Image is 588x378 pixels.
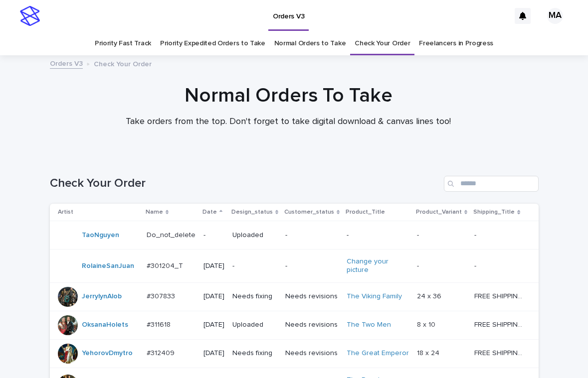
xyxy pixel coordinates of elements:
[147,347,177,358] p: #312409
[417,229,421,240] p: -
[95,32,151,55] a: Priority Fast Track
[50,57,83,69] a: Orders V3
[232,292,277,301] p: Needs fixing
[232,321,277,329] p: Uploaded
[473,207,515,218] p: Shipping_Title
[231,207,273,218] p: Design_status
[160,32,265,55] a: Priority Expedited Orders to Take
[89,117,488,127] p: Take orders from the top. Don't forget to take digital download & canvas lines too!
[94,58,152,69] p: Check Your Order
[44,84,533,108] h1: Normal Orders To Take
[285,231,339,240] p: -
[82,231,119,240] a: TaoNguyen
[547,8,563,24] div: MA
[419,32,493,55] a: Freelancers in Progress
[347,321,391,329] a: The Two Men
[232,262,277,270] p: -
[285,292,339,301] p: Needs revisions
[474,347,524,358] p: FREE SHIPPING - preview in 1-2 business days, after your approval delivery will take 5-10 b.d.
[474,290,524,301] p: FREE SHIPPING - preview in 1-2 business days, after your approval delivery will take 5-10 b.d., l...
[474,229,478,240] p: -
[347,257,409,274] a: Change your picture
[58,207,73,218] p: Artist
[347,292,402,301] a: The Viking Family
[284,207,334,218] p: Customer_status
[347,231,409,240] p: -
[232,231,277,240] p: Uploaded
[417,260,421,270] p: -
[416,207,462,218] p: Product_Variant
[82,292,122,301] a: JerrylynAlob
[346,207,385,218] p: Product_Title
[355,32,410,55] a: Check Your Order
[203,231,224,240] p: -
[285,349,339,358] p: Needs revisions
[82,321,128,329] a: OksanaHolets
[285,262,339,270] p: -
[203,262,224,270] p: [DATE]
[147,229,197,240] p: Do_not_delete
[50,339,539,368] tr: YehorovDmytro #312409#312409 [DATE]Needs fixingNeeds revisionsThe Great Emperor 18 x 2418 x 24 FR...
[417,319,437,329] p: 8 x 10
[474,319,524,329] p: FREE SHIPPING - preview in 1-2 business days, after your approval delivery will take 5-10 b.d.
[203,292,224,301] p: [DATE]
[50,176,440,191] h1: Check Your Order
[82,262,134,270] a: RolaineSanJuan
[147,260,185,270] p: #301204_T
[274,32,346,55] a: Normal Orders to Take
[203,321,224,329] p: [DATE]
[50,250,539,283] tr: RolaineSanJuan #301204_T#301204_T [DATE]--Change your picture -- --
[203,349,224,358] p: [DATE]
[147,319,173,329] p: #311618
[50,311,539,339] tr: OksanaHolets #311618#311618 [DATE]UploadedNeeds revisionsThe Two Men 8 x 108 x 10 FREE SHIPPING -...
[474,260,478,270] p: -
[50,282,539,311] tr: JerrylynAlob #307833#307833 [DATE]Needs fixingNeeds revisionsThe Viking Family 24 x 3624 x 36 FRE...
[202,207,217,218] p: Date
[444,176,539,192] input: Search
[417,290,443,301] p: 24 x 36
[232,349,277,358] p: Needs fixing
[50,221,539,250] tr: TaoNguyen Do_not_deleteDo_not_delete -Uploaded---- --
[285,321,339,329] p: Needs revisions
[20,6,40,26] img: stacker-logo-s-only.png
[347,349,409,358] a: The Great Emperor
[417,347,441,358] p: 18 x 24
[147,290,177,301] p: #307833
[82,349,133,358] a: YehorovDmytro
[146,207,163,218] p: Name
